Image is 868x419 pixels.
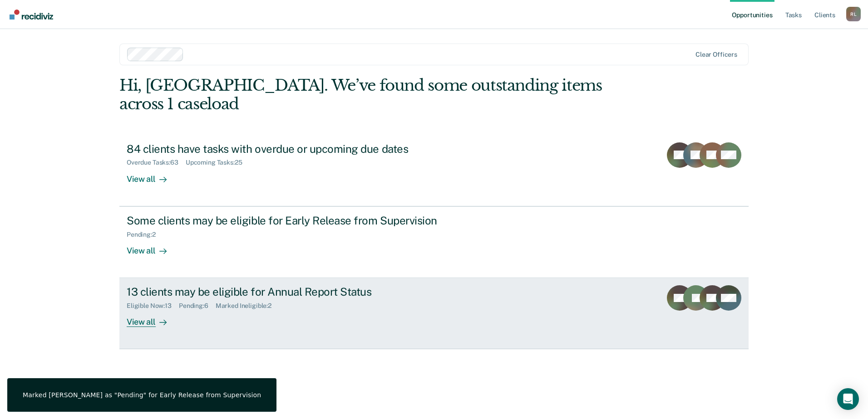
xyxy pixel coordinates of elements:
div: Hi, [GEOGRAPHIC_DATA]. We’ve found some outstanding items across 1 caseload [119,76,623,113]
div: View all [127,166,178,184]
div: Marked [PERSON_NAME] as "Pending" for Early Release from Supervision [23,391,261,399]
div: View all [127,310,178,327]
button: Profile dropdown button [846,7,861,21]
a: 13 clients may be eligible for Annual Report StatusEligible Now:13Pending:6Marked Ineligible:2Vie... [119,278,749,349]
div: Overdue Tasks : 63 [127,159,186,166]
img: Recidiviz [10,10,53,19]
div: Open Intercom Messenger [837,388,859,410]
a: Some clients may be eligible for Early Release from SupervisionPending:2View all [119,206,749,278]
div: Upcoming Tasks : 25 [186,159,250,166]
a: 84 clients have tasks with overdue or upcoming due datesOverdue Tasks:63Upcoming Tasks:25View all [119,135,749,206]
div: 84 clients have tasks with overdue or upcoming due dates [127,142,445,156]
div: Pending : 2 [127,231,163,239]
div: Marked Ineligible : 2 [216,302,279,310]
div: 13 clients may be eligible for Annual Report Status [127,285,445,298]
div: Some clients may be eligible for Early Release from Supervision [127,214,445,227]
div: R L [846,7,861,21]
div: View all [127,238,178,256]
div: Eligible Now : 13 [127,302,179,310]
div: Clear officers [695,51,737,58]
div: Pending : 6 [179,302,216,310]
